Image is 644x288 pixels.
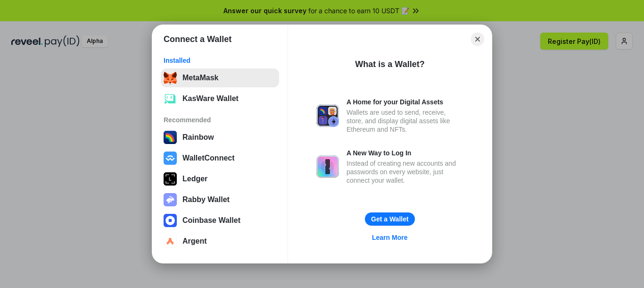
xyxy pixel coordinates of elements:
[164,193,177,206] img: svg+xml,%3Csvg%20xmlns%3D%22http%3A%2F%2Fwww.w3.org%2F2000%2Fsvg%22%20fill%3D%22none%22%20viewBox...
[164,214,177,227] img: svg+xml,%3Csvg%20width%3D%2228%22%20height%3D%2228%22%20viewBox%3D%220%200%2028%2028%22%20fill%3D...
[182,133,214,142] div: Rainbow
[316,104,339,127] img: svg+xml,%3Csvg%20xmlns%3D%22http%3A%2F%2Fwww.w3.org%2F2000%2Fsvg%22%20fill%3D%22none%22%20viewBox...
[182,74,218,82] div: MetaMask
[316,155,339,178] img: svg+xml,%3Csvg%20xmlns%3D%22http%3A%2F%2Fwww.w3.org%2F2000%2Fsvg%22%20fill%3D%22none%22%20viewBox...
[347,159,463,185] div: Instead of creating new accounts and passwords on every website, just connect your wallet.
[164,172,177,186] img: svg+xml,%3Csvg%20xmlns%3D%22http%3A%2F%2Fwww.w3.org%2F2000%2Fsvg%22%20width%3D%2228%22%20height%3...
[164,71,177,85] img: svg+xml;base64,PHN2ZyB3aWR0aD0iMzUiIGhlaWdodD0iMzQiIHZpZXdCb3g9IjAgMCAzNSAzNCIgZmlsbD0ibm9uZSIgeG...
[182,154,235,162] div: WalletConnect
[182,175,207,183] div: Ledger
[161,169,279,188] button: Ledger
[164,235,177,248] img: svg+xml,%3Csvg%20width%3D%2228%22%20height%3D%2228%22%20viewBox%3D%220%200%2028%2028%22%20fill%3D...
[182,237,207,246] div: Argent
[164,34,231,45] h1: Connect a Wallet
[164,152,177,165] img: svg+xml,%3Csvg%20width%3D%2228%22%20height%3D%2228%22%20viewBox%3D%220%200%2028%2028%22%20fill%3D...
[182,216,240,225] div: Coinbase Wallet
[161,149,279,168] button: WalletConnect
[365,212,415,226] button: Get a Wallet
[164,131,177,144] img: svg+xml,%3Csvg%20width%3D%22120%22%20height%3D%22120%22%20viewBox%3D%220%200%20120%20120%22%20fil...
[161,232,279,251] button: Argent
[161,68,279,87] button: MetaMask
[161,89,279,108] button: KasWare Wallet
[164,56,276,65] div: Installed
[371,215,409,223] div: Get a Wallet
[347,149,463,157] div: A New Way to Log In
[164,92,177,105] img: svg+xml;base64,PD94bWwgdmVyc2lvbj0iMS4wIiBlbmNvZGluZz0iVVRGLTgiPz4KPHN2ZyB2ZXJzaW9uPSIxLjEiIHhtbG...
[355,59,424,70] div: What is a Wallet?
[161,128,279,147] button: Rainbow
[347,108,463,134] div: Wallets are used to send, receive, store, and display digital assets like Ethereum and NFTs.
[372,233,407,242] div: Learn More
[471,33,484,46] button: Close
[366,231,413,244] a: Learn More
[182,94,239,103] div: KasWare Wallet
[182,195,230,204] div: Rabby Wallet
[164,116,276,124] div: Recommended
[161,190,279,209] button: Rabby Wallet
[161,211,279,230] button: Coinbase Wallet
[347,98,463,106] div: A Home for your Digital Assets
